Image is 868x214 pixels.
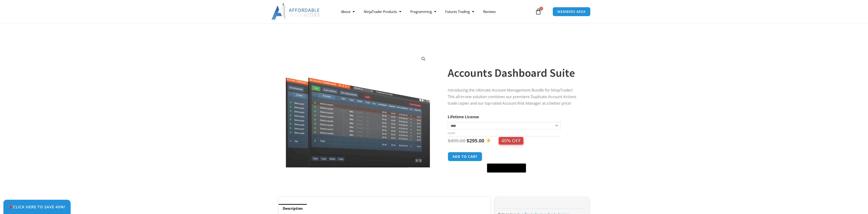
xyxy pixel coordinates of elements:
[285,51,431,168] img: Screenshot 2024-08-26 155710eeeee
[9,205,13,209] img: 🎉
[448,137,450,144] span: $
[467,137,469,144] span: $
[479,6,500,17] a: Reviews
[337,6,359,17] a: About
[448,87,580,107] p: Introducing the Ultimate Account Management Bundle for NinjaTrader! This all-in-one solution comb...
[419,55,428,63] a: View full-screen image gallery
[9,205,65,209] span: Click Here to save 40%!
[486,138,491,143] img: ✨
[467,137,484,144] bdi: 295.00
[486,151,527,162] iframe: Secure express checkout frame
[557,10,586,13] span: MEMBERS AREA
[448,114,479,119] label: Lifetime License
[448,132,455,135] a: Clear options
[487,164,526,173] button: Buy with GPay
[528,5,548,18] a: 0
[499,137,523,144] span: 40% OFF
[359,6,406,17] a: NinjaTrader Products
[271,3,320,20] img: LogoAI | Affordable Indicators – NinjaTrader
[3,200,71,214] a: 🎉Click Here to save 40%!
[337,6,534,17] nav: Menu
[539,7,543,10] span: 0
[448,65,580,81] h1: Accounts Dashboard Suite
[553,7,590,16] a: MEMBERS AREA
[441,6,479,17] a: Futures Trading
[406,6,441,17] a: Programming
[448,137,465,144] bdi: 495.00
[448,152,482,161] button: Add to cart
